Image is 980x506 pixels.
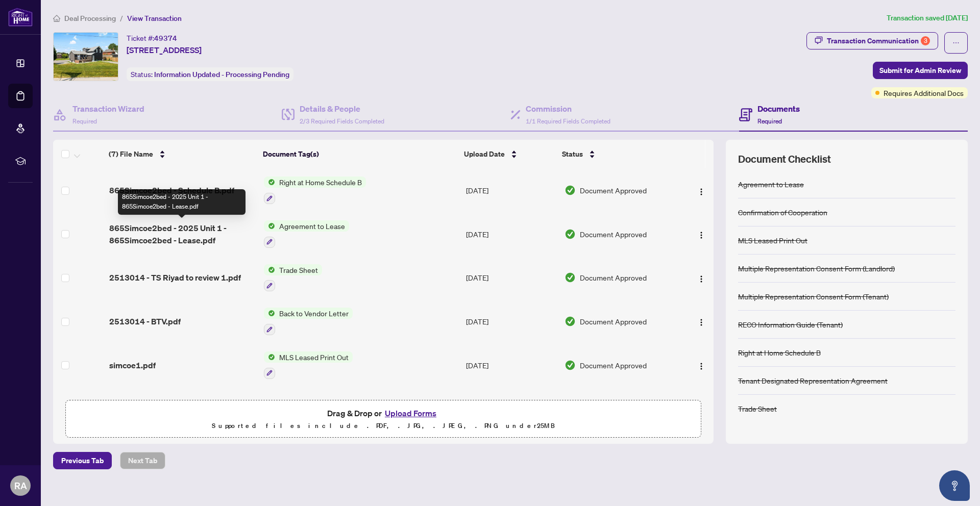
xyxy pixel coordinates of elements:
[806,32,938,49] button: Transaction Communication3
[127,14,182,23] span: View Transaction
[300,117,384,125] span: 2/3 Required Fields Completed
[757,103,800,115] h4: Documents
[693,269,709,286] button: Logo
[565,272,576,283] img: Document Status
[693,357,709,373] button: Logo
[264,176,275,188] img: Status Icon
[264,176,366,204] button: Status IconRight at Home Schedule B
[72,420,695,432] p: Supported files include .PDF, .JPG, .JPEG, .PNG under 25 MB
[154,70,289,79] span: Information Updated - Processing Pending
[72,103,144,115] h4: Transaction Wizard
[697,188,705,196] img: Logo
[738,319,843,330] div: RECO Information Guide (Tenant)
[382,407,439,420] button: Upload Forms
[120,12,123,24] li: /
[259,140,460,168] th: Document Tag(s)
[565,185,576,196] img: Document Status
[264,308,353,335] button: Status IconBack to Vendor Letter
[738,347,821,358] div: Right at Home Schedule B
[109,222,256,246] span: 865Simcoe2bed - 2025 Unit 1 - 865Simcoe2bed - Lease.pdf
[738,403,777,414] div: Trade Sheet
[109,359,156,371] span: simcoe1.pdf
[264,351,275,363] img: Status Icon
[693,182,709,198] button: Logo
[275,264,322,275] span: Trade Sheet
[464,148,505,160] span: Upload Date
[264,220,275,232] img: Status Icon
[264,264,322,292] button: Status IconTrade Sheet
[526,117,610,125] span: 1/1 Required Fields Completed
[693,313,709,330] button: Logo
[275,308,353,319] span: Back to Vendor Letter
[14,478,27,493] span: RA
[565,316,576,327] img: Document Status
[327,407,439,420] span: Drag & Drop or
[952,39,960,46] span: ellipsis
[757,117,782,125] span: Required
[462,343,560,387] td: [DATE]
[580,360,647,371] span: Document Approved
[526,103,610,115] h4: Commission
[884,87,964,98] span: Requires Additional Docs
[738,235,807,246] div: MLS Leased Print Out
[127,44,202,56] span: [STREET_ADDRESS]
[738,263,895,274] div: Multiple Representation Consent Form (Landlord)
[462,212,560,256] td: [DATE]
[275,220,349,232] span: Agreement to Lease
[118,189,246,215] div: 865Simcoe2bed - 2025 Unit 1 - 865Simcoe2bed - Lease.pdf
[565,229,576,240] img: Document Status
[54,33,118,81] img: IMG-E12320444_1.jpg
[738,375,888,386] div: Tenant Designated Representation Agreement
[264,351,353,379] button: Status IconMLS Leased Print Out
[264,264,275,275] img: Status Icon
[109,271,241,284] span: 2513014 - TS Riyad to review 1.pdf
[109,184,234,196] span: 865Simcoe2bed - Schedule B.pdf
[264,220,349,248] button: Status IconAgreement to Lease
[580,316,647,327] span: Document Approved
[738,207,827,218] div: Confirmation of Cooperation
[105,140,258,168] th: (7) File Name
[72,117,97,125] span: Required
[460,140,558,168] th: Upload Date
[462,168,560,212] td: [DATE]
[53,452,112,469] button: Previous Tab
[697,275,705,283] img: Logo
[580,229,647,240] span: Document Approved
[275,176,366,188] span: Right at Home Schedule B
[120,452,165,469] button: Next Tab
[873,62,968,79] button: Submit for Admin Review
[939,470,970,501] button: Open asap
[275,351,353,363] span: MLS Leased Print Out
[697,318,705,326] img: Logo
[921,36,930,45] div: 3
[127,67,293,81] div: Status:
[827,33,930,49] div: Transaction Communication
[565,360,576,371] img: Document Status
[562,148,583,160] span: Status
[580,185,647,196] span: Document Approved
[580,272,647,283] span: Document Approved
[887,12,968,24] article: Transaction saved [DATE]
[558,140,677,168] th: Status
[300,103,384,115] h4: Details & People
[462,256,560,300] td: [DATE]
[738,152,831,166] span: Document Checklist
[697,362,705,370] img: Logo
[127,32,177,44] div: Ticket #:
[462,299,560,343] td: [DATE]
[61,452,104,469] span: Previous Tab
[154,34,177,43] span: 49374
[264,308,275,319] img: Status Icon
[109,315,181,327] span: 2513014 - BTV.pdf
[462,387,560,431] td: [DATE]
[8,8,33,27] img: logo
[879,62,961,79] span: Submit for Admin Review
[64,14,116,23] span: Deal Processing
[53,15,60,22] span: home
[109,148,153,160] span: (7) File Name
[66,400,701,438] span: Drag & Drop orUpload FormsSupported files include .PDF, .JPG, .JPEG, .PNG under25MB
[697,231,705,239] img: Logo
[738,291,889,302] div: Multiple Representation Consent Form (Tenant)
[738,179,804,190] div: Agreement to Lease
[693,226,709,242] button: Logo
